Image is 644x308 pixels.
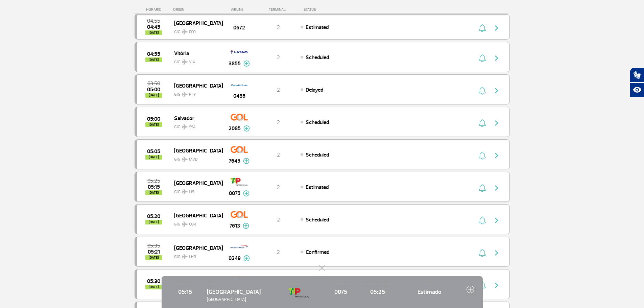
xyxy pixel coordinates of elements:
span: 0075 [229,189,240,197]
div: ORIGIN [173,7,222,12]
span: Scheduled [306,216,329,223]
img: seta-direita-painel-voo.svg [493,216,501,224]
div: HORÁRIO [137,7,173,12]
span: 0075 [326,287,356,296]
span: MVD [189,157,198,163]
span: 2 [277,151,280,158]
img: seta-direita-painel-voo.svg [493,184,501,192]
span: [GEOGRAPHIC_DATA] [207,288,261,295]
span: 2025-08-29 05:00:00 [147,117,160,121]
span: 2 [277,119,280,126]
span: [DATE] [145,255,162,260]
span: GIG [174,153,217,163]
span: ESTIMATED TIME [362,281,392,286]
span: Scheduled [306,151,329,158]
img: sino-painel-voo.svg [479,184,486,192]
span: 2 [277,24,280,31]
button: Abrir tradutor de língua de sinais. [630,68,644,82]
span: GIG [174,88,217,98]
span: Estimated [306,184,329,191]
span: [GEOGRAPHIC_DATA] [174,179,217,187]
img: mais-info-painel-voo.svg [243,158,249,164]
span: GIG [174,120,217,130]
span: 2 [277,87,280,93]
span: 2025-08-29 04:55:00 [147,19,160,23]
span: 2025-08-29 04:45:00 [147,25,160,29]
span: 2025-08-29 05:25:00 [147,179,160,183]
span: [GEOGRAPHIC_DATA] [207,297,282,303]
img: seta-direita-painel-voo.svg [493,87,501,95]
span: [GEOGRAPHIC_DATA] [174,81,217,90]
img: seta-direita-painel-voo.svg [493,119,501,127]
span: VIX [189,59,195,65]
img: sino-painel-voo.svg [479,119,486,127]
span: GIG [174,55,217,65]
span: SSA [189,124,196,130]
span: 7613 [230,222,240,230]
img: destiny_airplane.svg [182,124,188,129]
span: LIS [189,189,194,195]
span: STATUS [399,281,459,286]
div: AIRLINE [222,7,256,12]
span: 2 [277,184,280,191]
img: sino-painel-voo.svg [479,216,486,224]
span: Delayed [306,87,323,93]
span: FCO [189,29,196,35]
div: STATUS [300,7,355,12]
span: [DATE] [145,30,162,35]
span: PTY [189,92,196,98]
span: [GEOGRAPHIC_DATA] [174,19,217,27]
span: 2 [277,216,280,223]
span: [GEOGRAPHIC_DATA] [174,243,217,252]
span: GIG [174,218,217,228]
span: 0249 [229,254,241,262]
img: seta-direita-painel-voo.svg [493,151,501,160]
span: 7645 [229,157,240,165]
span: 05:15 [170,287,200,296]
span: 2025-08-29 04:55:00 [147,52,160,56]
img: seta-direita-painel-voo.svg [493,249,501,257]
img: destiny_airplane.svg [182,29,188,34]
span: FLIGHT NO. [326,281,356,286]
span: FLIGHT TIME [170,281,200,286]
span: 0486 [233,92,245,100]
span: [GEOGRAPHIC_DATA] [174,146,217,155]
span: COR [189,221,196,228]
div: TERMINAL [256,7,300,12]
button: Abrir recursos assistivos. [630,82,644,97]
img: seta-direita-painel-voo.svg [493,54,501,62]
span: Scheduled [306,54,329,61]
span: 2025-08-29 05:15:00 [148,185,160,189]
span: 3855 [229,60,241,68]
span: Scheduled [306,119,329,126]
span: 2025-08-29 05:05:00 [147,149,160,154]
img: sino-painel-voo.svg [479,249,486,257]
span: 2025-08-29 05:21:00 [148,250,160,254]
span: [DATE] [145,57,162,62]
span: [DATE] [145,93,162,98]
span: AIRLINE [289,281,319,286]
div: Plugin de acessibilidade da Hand Talk. [630,68,644,97]
span: Estimado [399,287,459,296]
img: sino-painel-voo.svg [479,151,486,160]
span: 2085 [229,124,241,133]
span: GIG [174,250,217,260]
span: [DATE] [145,190,162,195]
span: 2 [277,54,280,61]
img: mais-info-painel-voo.svg [243,190,249,196]
img: destiny_airplane.svg [182,92,188,97]
span: DESTINY [207,281,282,286]
span: LHR [189,254,196,260]
span: Confirmed [306,249,329,256]
img: mais-info-painel-voo.svg [243,125,250,132]
img: seta-direita-painel-voo.svg [493,24,501,32]
span: GIG [174,25,217,35]
span: 2 [277,249,280,256]
img: destiny_airplane.svg [182,254,188,259]
img: destiny_airplane.svg [182,157,188,162]
span: [DATE] [145,220,162,224]
img: destiny_airplane.svg [182,189,188,194]
span: [GEOGRAPHIC_DATA] [174,211,217,220]
span: 2025-08-29 05:35:00 [147,243,160,248]
span: Vitória [174,49,217,57]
